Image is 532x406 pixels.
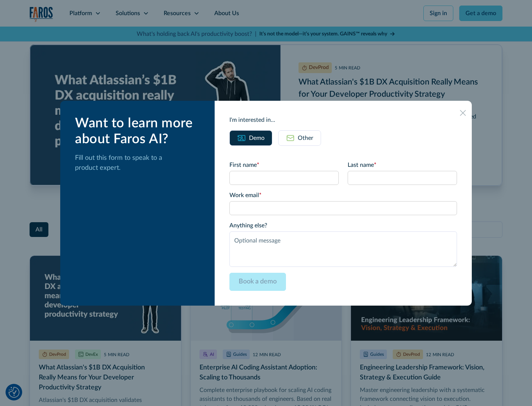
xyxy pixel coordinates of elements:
[75,153,203,173] p: Fill out this form to speak to a product expert.
[75,116,203,147] div: Want to learn more about Faros AI?
[229,273,286,291] input: Book a demo
[229,191,457,200] label: Work email
[229,161,457,291] form: Email Form
[348,161,457,169] label: Last name
[249,134,265,142] div: Demo
[229,221,457,230] label: Anything else?
[229,161,339,169] label: First name
[229,116,457,124] div: I'm interested in...
[298,134,313,142] div: Other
